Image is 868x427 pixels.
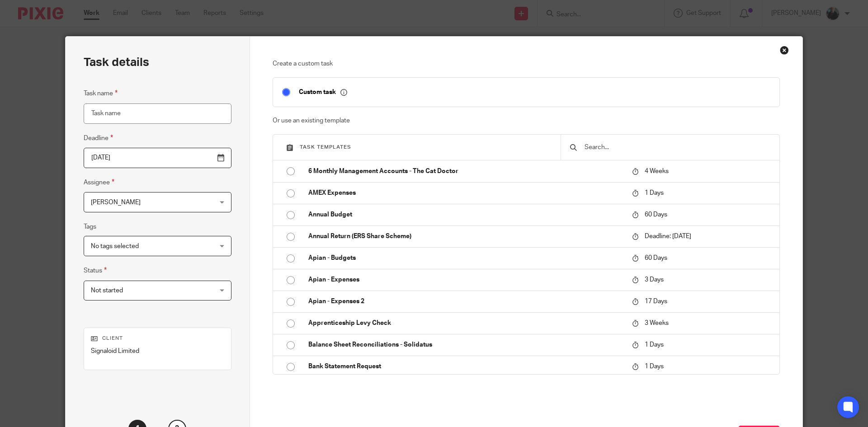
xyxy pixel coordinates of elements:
span: 3 Weeks [645,320,669,326]
input: Task name [84,103,231,124]
span: 60 Days [645,211,667,218]
span: 1 Days [645,342,664,348]
span: Not started [91,287,123,294]
input: Search... [584,142,770,152]
p: Signaloid Limited [91,347,224,356]
p: Apian - Budgets [308,253,623,263]
input: Pick a date [84,148,231,168]
span: 3 Days [645,277,664,283]
p: Or use an existing template [273,116,780,125]
div: Close this dialog window [780,46,789,55]
p: Annual Return (ERS Share Scheme) [308,232,623,241]
p: Annual Budget [308,210,623,219]
p: Bank Statement Request [308,362,623,371]
p: AMEX Expenses [308,188,623,197]
span: 1 Days [645,190,664,196]
h2: Task details [84,55,149,70]
span: Deadline: [DATE] [645,233,691,239]
p: Apian - Expenses 2 [308,297,623,306]
span: 4 Weeks [645,168,669,174]
span: [PERSON_NAME] [91,199,141,206]
p: Balance Sheet Reconciliations - Solidatus [308,340,623,349]
label: Status [84,265,107,276]
label: Task name [84,88,118,99]
span: 60 Days [645,255,667,261]
span: 1 Days [645,363,664,370]
p: Custom task [299,88,347,96]
label: Deadline [84,133,113,143]
p: Apprenticeship Levy Check [308,319,623,328]
label: Tags [84,222,96,231]
span: Task templates [300,145,351,150]
p: Create a custom task [273,59,780,68]
p: Client [91,335,224,342]
span: 17 Days [645,298,667,305]
label: Assignee [84,177,114,188]
p: 6 Monthly Management Accounts - The Cat Doctor [308,167,623,176]
span: No tags selected [91,243,139,249]
p: Apian - Expenses [308,275,623,284]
